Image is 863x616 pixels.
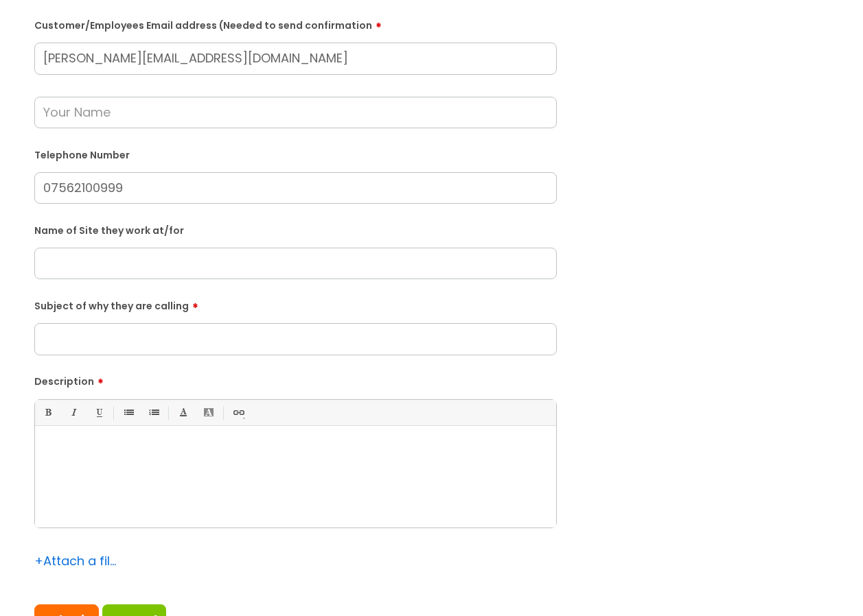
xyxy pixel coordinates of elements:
a: Back Color [200,404,217,421]
input: Your Name [34,97,557,128]
a: Underline(Ctrl-U) [90,404,107,421]
a: Font Color [174,404,192,421]
label: Telephone Number [34,147,557,161]
div: Attach a file [34,550,117,572]
label: Description [34,371,557,388]
label: Customer/Employees Email address (Needed to send confirmation [34,15,557,32]
label: Name of Site they work at/for [34,222,557,237]
a: • Unordered List (Ctrl-Shift-7) [119,404,137,421]
a: Link [229,404,246,421]
a: Italic (Ctrl-I) [65,404,82,421]
label: Subject of why they are calling [34,296,557,312]
input: Email [34,43,557,74]
a: 1. Ordered List (Ctrl-Shift-8) [145,404,162,421]
a: Bold (Ctrl-B) [39,404,56,421]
